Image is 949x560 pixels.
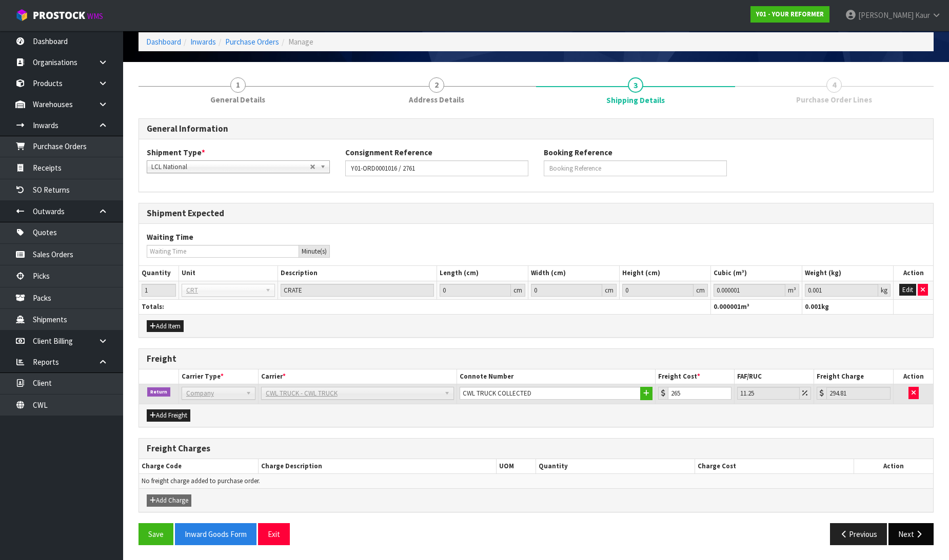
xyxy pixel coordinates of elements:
span: Shipping Details [139,111,934,553]
th: Length (cm) [437,266,528,281]
h3: Freight Charges [147,444,925,453]
label: Consignment Reference [345,147,432,158]
span: CRT [186,284,262,297]
button: Next [888,523,934,545]
a: Dashboard [146,37,181,47]
label: Waiting Time [147,232,193,242]
button: Inward Goods Form [175,523,256,545]
td: No freight charge added to purchase order. [139,473,933,488]
span: Purchase Order Lines [796,94,872,105]
input: Length [440,284,511,297]
th: Carrier Type [179,369,258,384]
input: Description [281,284,434,297]
th: Weight (kg) [802,266,894,281]
th: FAF/RUC [735,369,814,384]
input: Quantity [142,284,176,297]
input: Width [531,284,602,297]
button: Add Freight [147,409,190,422]
input: Waiting Time [147,245,299,258]
th: Charge Code [139,459,258,474]
span: Manage [288,37,313,47]
th: Unit [179,266,278,281]
th: Connote Number [457,369,655,384]
label: Booking Reference [544,147,612,158]
th: Description [278,266,437,281]
input: Consignment Reference [345,160,528,176]
button: Edit [899,284,916,296]
input: Freight Charge [826,387,891,400]
button: Previous [830,523,887,545]
span: 0.000001 [714,302,741,311]
a: Purchase Orders [225,37,279,47]
span: CWL TRUCK - CWL TRUCK [266,387,440,400]
th: UOM [497,459,536,474]
h3: Shipment Expected [147,209,925,218]
div: kg [878,284,891,297]
span: Kaur [915,10,930,20]
span: ProStock [33,9,85,22]
div: m³ [785,284,799,297]
span: 0.001 [805,302,821,311]
div: Minute(s) [299,245,330,258]
input: Weight [805,284,878,297]
span: Return [147,387,170,397]
th: Action [894,369,933,384]
input: Connote Number 1 [460,387,641,400]
img: cube-alt.png [15,9,28,22]
button: Add Charge [147,494,191,507]
span: Company [186,387,242,400]
span: General Details [210,94,265,105]
th: Quantity [536,459,695,474]
th: Carrier [258,369,457,384]
div: cm [694,284,708,297]
button: Exit [258,523,290,545]
div: cm [602,284,617,297]
th: Freight Cost [655,369,735,384]
span: LCL National [151,161,310,173]
input: Height [622,284,694,297]
span: 4 [826,77,842,93]
a: Y01 - YOUR REFORMER [750,6,829,23]
input: Booking Reference [544,160,727,176]
a: Inwards [190,37,216,47]
h3: Freight [147,354,925,364]
th: Charge Description [258,459,496,474]
h3: General Information [147,124,925,134]
span: 2 [429,77,444,93]
span: Shipping Details [606,95,665,106]
th: Width (cm) [528,266,620,281]
input: Cubic [714,284,785,297]
th: Height (cm) [620,266,711,281]
th: Action [854,459,933,474]
small: WMS [87,11,103,21]
th: kg [802,299,894,314]
th: Charge Cost [695,459,854,474]
input: Freight Cost [668,387,732,400]
th: Action [894,266,933,281]
span: 1 [230,77,246,93]
th: Cubic (m³) [711,266,802,281]
th: Freight Charge [814,369,894,384]
input: Freight Adjustment [737,387,800,400]
span: 3 [628,77,643,93]
th: Quantity [139,266,179,281]
th: Totals: [139,299,711,314]
strong: Y01 - YOUR REFORMER [756,10,824,18]
button: Save [139,523,173,545]
div: cm [511,284,525,297]
button: Add Item [147,320,184,333]
label: Shipment Type [147,147,205,158]
th: m³ [711,299,802,314]
span: [PERSON_NAME] [858,10,914,20]
span: Address Details [409,94,464,105]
